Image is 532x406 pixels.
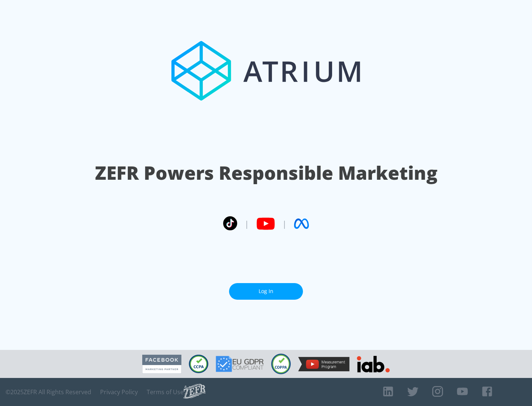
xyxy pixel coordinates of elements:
img: Facebook Marketing Partner [142,355,181,374]
span: | [245,218,249,229]
img: COPPA Compliant [271,354,291,374]
a: Log In [229,283,303,300]
img: CCPA Compliant [189,355,208,373]
a: Privacy Policy [100,388,138,396]
span: | [282,218,287,229]
span: © 2025 ZEFR All Rights Reserved [6,388,91,396]
a: Terms of Use [147,388,184,396]
img: GDPR Compliant [216,356,264,372]
img: IAB [357,356,390,372]
img: YouTube Measurement Program [298,357,349,371]
h1: ZEFR Powers Responsible Marketing [95,160,437,186]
